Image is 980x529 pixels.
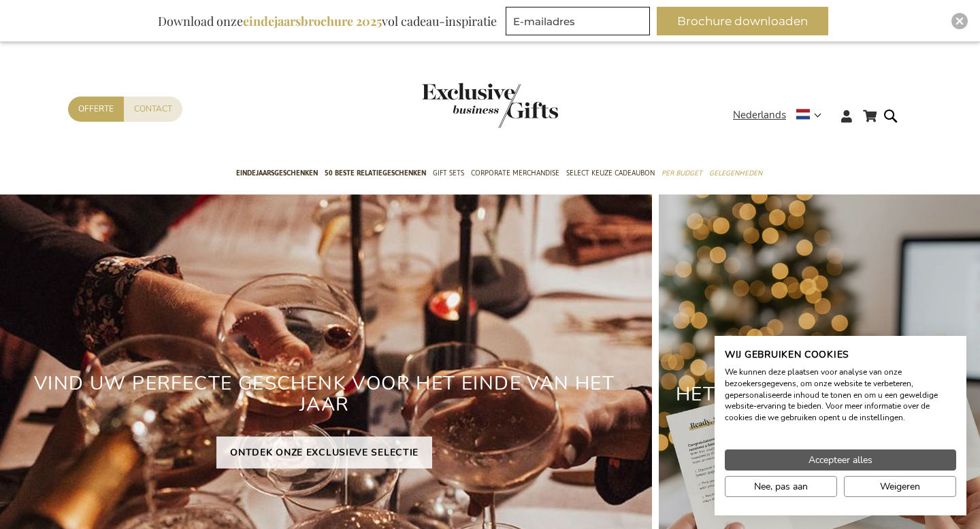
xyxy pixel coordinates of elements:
a: Contact [124,97,182,122]
h2: Wij gebruiken cookies [725,349,956,361]
span: Nederlands [733,107,786,123]
span: Per Budget [661,166,702,180]
span: Gift Sets [433,166,464,180]
img: Close [955,17,964,25]
span: Corporate Merchandise [471,166,559,180]
form: marketing offers and promotions [506,7,654,39]
button: Pas cookie voorkeuren aan [725,476,837,497]
span: Select Keuze Cadeaubon [566,166,655,180]
b: eindejaarsbrochure 2025 [243,13,382,29]
span: Weigeren [880,479,920,494]
span: Nee, pas aan [754,479,808,494]
div: Nederlands [733,107,830,123]
span: Gelegenheden [709,166,762,180]
span: 50 beste relatiegeschenken [325,166,426,180]
img: Exclusive Business gifts logo [422,83,558,128]
div: Download onze vol cadeau-inspiratie [152,7,503,35]
button: Accepteer alle cookies [725,449,956,471]
span: Accepteer alles [808,453,872,467]
input: E-mailadres [506,7,650,35]
button: Brochure downloaden [657,7,828,35]
span: Eindejaarsgeschenken [236,166,318,180]
a: ONTDEK ONZE EXCLUSIEVE SELECTIE [216,437,432,468]
p: We kunnen deze plaatsen voor analyse van onze bezoekersgegevens, om onze website te verbeteren, g... [725,366,956,424]
button: Alle cookies weigeren [844,476,956,497]
a: store logo [422,83,490,128]
a: Offerte [68,97,124,122]
div: Close [951,13,968,29]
